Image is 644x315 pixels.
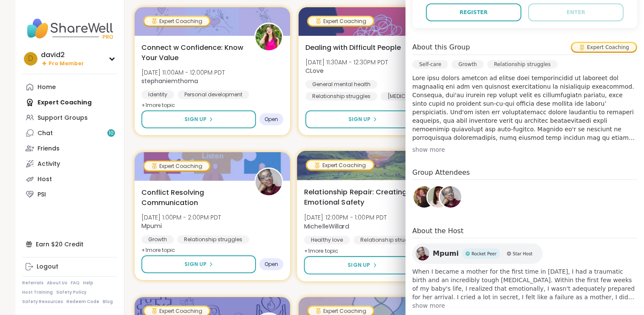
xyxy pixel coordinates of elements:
[28,53,33,64] span: d
[426,185,450,209] a: bridietulloch
[141,255,256,273] button: Sign Up
[460,9,488,16] span: Register
[412,74,637,142] p: Lore ipsu dolors ametcon ad elitse doei temporincidid ut laboreet dol magnaaliq eni adm ven quisn...
[304,187,410,208] span: Relationship Repair: Creating Emotional Safety
[144,17,209,26] div: Expert Coaching
[66,299,99,305] a: Redeem Code
[37,114,88,122] div: Support Groups
[308,17,373,26] div: Expert Coaching
[22,299,63,305] a: Safety Resources
[56,289,86,295] a: Safety Policy
[22,156,117,171] a: Activity
[37,160,60,168] div: Activity
[141,188,245,208] span: Conflict Resolving Communication
[416,247,429,260] img: Mpumi
[37,263,58,271] div: Logout
[305,66,324,75] b: CLove
[572,43,636,52] div: Expert Coaching
[256,169,282,195] img: Mpumi
[305,43,401,53] span: Dealing with Difficult People
[381,92,437,101] div: [MEDICAL_DATA]
[507,251,511,256] img: Star Host
[412,168,637,180] h4: Group Attendees
[22,14,117,43] img: ShareWell Nav Logo
[414,186,435,208] img: Jasmine95
[264,116,278,123] span: Open
[184,260,207,268] span: Sign Up
[412,145,637,154] div: show more
[22,289,53,295] a: Host Training
[22,259,117,275] a: Logout
[426,3,521,21] button: Register
[49,60,84,67] span: Pro Member
[264,261,278,268] span: Open
[22,187,117,202] a: PSI
[304,236,350,244] div: Healthy love
[304,213,387,222] span: [DATE] 12:00PM - 1:00PM PDT
[451,60,483,69] div: Growth
[256,24,282,50] img: stephaniemthoma
[37,144,60,153] div: Friends
[177,235,249,244] div: Relationship struggles
[41,50,84,60] div: david2
[304,222,349,230] b: MichelleWillard
[141,110,256,128] button: Sign Up
[37,175,52,184] div: Host
[22,141,117,156] a: Friends
[412,301,637,310] span: show more
[22,125,117,141] a: Chat10
[471,251,497,257] span: Rocket Peer
[466,251,470,256] img: Rocket Peer
[305,110,420,128] button: Sign Up
[348,116,371,123] span: Sign Up
[412,226,637,238] h4: About the Host
[141,43,245,63] span: Connect w Confidence: Know Your Value
[83,280,93,286] a: Help
[22,237,117,252] div: Earn $20 Credit
[22,171,117,187] a: Host
[144,162,209,171] div: Expert Coaching
[305,80,377,89] div: General mental health
[348,261,371,269] span: Sign Up
[47,280,67,286] a: About Us
[412,243,543,264] a: MpumiMpumiRocket PeerRocket PeerStar HostStar Host
[566,9,585,16] span: Enter
[37,191,46,199] div: PSI
[412,42,470,52] h4: About this Group
[37,83,56,92] div: Home
[141,90,174,99] div: Identity
[103,299,113,305] a: Blog
[22,110,117,125] a: Support Groups
[528,3,624,21] button: Enter
[433,249,459,259] span: Mpumi
[440,186,461,208] img: Mpumi
[141,235,174,244] div: Growth
[513,251,532,257] span: Star Host
[141,77,198,85] b: stephaniemthoma
[304,256,421,275] button: Sign Up
[178,90,249,99] div: Personal development
[71,280,80,286] a: FAQ
[307,161,373,169] div: Expert Coaching
[141,213,221,222] span: [DATE] 1:00PM - 2:00PM PDT
[412,185,436,209] a: Jasmine95
[412,267,637,301] span: When I became a mother for the first time in [DATE], I had a traumatic birth and an incredibly to...
[487,60,558,69] div: Relationship struggles
[141,68,225,77] span: [DATE] 11:00AM - 12:00PM PDT
[22,79,117,95] a: Home
[109,130,114,137] span: 10
[305,92,377,101] div: Relationship struggles
[37,129,53,138] div: Chat
[22,280,43,286] a: Referrals
[428,186,449,208] img: bridietulloch
[354,236,427,244] div: Relationship struggles
[141,222,162,230] b: Mpumi
[305,58,388,66] span: [DATE] 11:30AM - 12:30PM PDT
[439,185,463,209] a: Mpumi
[184,116,207,123] span: Sign Up
[412,60,448,69] div: Self-care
